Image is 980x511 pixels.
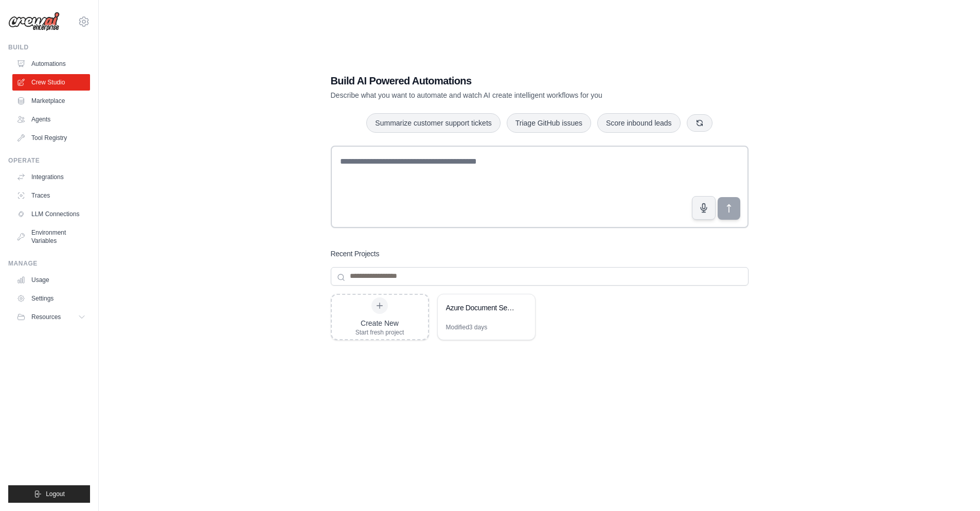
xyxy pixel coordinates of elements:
[12,206,90,222] a: LLM Connections
[12,309,90,325] button: Resources
[12,224,90,249] a: Environment Variables
[692,196,716,220] button: Click to speak your automation idea
[687,114,712,132] button: Get new suggestions
[597,113,681,133] button: Score inbound leads
[12,111,90,128] a: Agents
[355,328,404,337] div: Start fresh project
[8,156,90,165] div: Operate
[507,113,591,133] button: Triage GitHub issues
[12,290,90,307] a: Settings
[8,43,90,51] div: Build
[446,323,488,331] div: Modified 3 days
[331,74,676,88] h1: Build AI Powered Automations
[12,93,90,109] a: Marketplace
[331,90,676,100] p: Describe what you want to automate and watch AI create intelligent workflows for you
[31,313,61,321] span: Resources
[8,259,90,268] div: Manage
[12,187,90,204] a: Traces
[8,485,90,503] button: Logout
[12,272,90,288] a: Usage
[12,130,90,146] a: Tool Registry
[12,56,90,72] a: Automations
[355,318,404,328] div: Create New
[46,490,65,498] span: Logout
[446,303,516,313] div: Azure Document Search Assistant
[12,74,90,91] a: Crew Studio
[331,249,380,259] h3: Recent Projects
[366,113,500,133] button: Summarize customer support tickets
[12,169,90,185] a: Integrations
[8,12,60,31] img: Logo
